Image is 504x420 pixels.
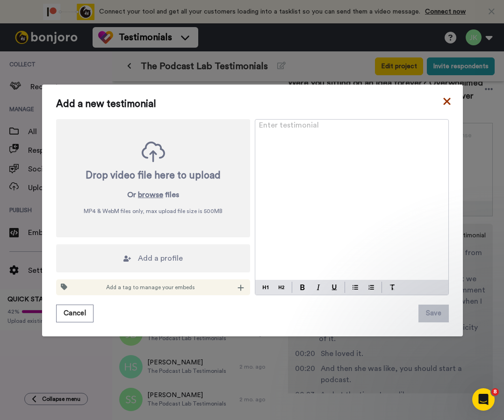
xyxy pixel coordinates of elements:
[106,284,195,291] span: Add a tag to manage your embeds
[138,189,163,200] button: browse
[86,169,221,182] div: Drop video file here to upload
[389,285,395,290] img: clear-format.svg
[368,284,374,291] img: numbered-block.svg
[127,189,179,200] p: Or files
[472,388,495,411] iframe: Intercom live chat
[84,207,223,215] span: MP4 & WebM files only, max upload file size is 500 MB
[418,305,449,322] button: Save
[353,284,358,291] img: bulleted-block.svg
[300,285,305,290] img: bold-mark.svg
[491,388,499,396] span: 8
[56,305,94,322] button: Cancel
[56,99,449,110] span: Add a new testimonial
[331,285,337,290] img: underline-mark.svg
[263,284,268,291] img: heading-one-block.svg
[317,285,320,290] img: italic-mark.svg
[138,253,183,264] span: Add a profile
[279,284,284,291] img: heading-two-block.svg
